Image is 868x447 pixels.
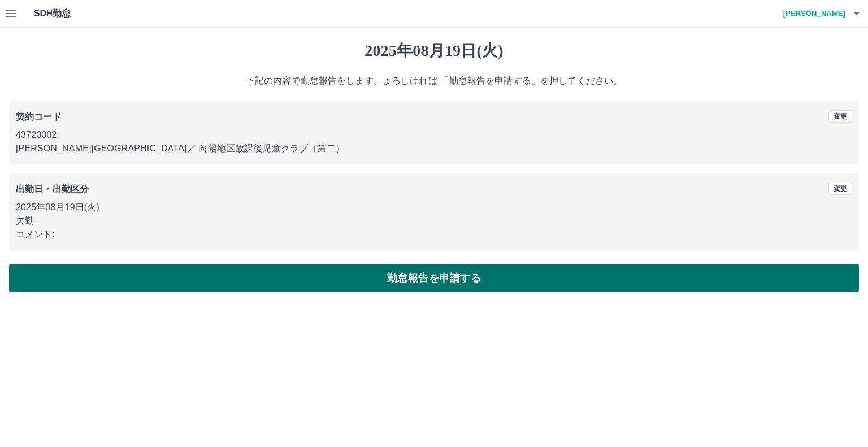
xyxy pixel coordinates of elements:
[16,214,852,228] p: 欠勤
[9,74,859,88] p: 下記の内容で勤怠報告をします。よろしければ 「勤怠報告を申請する」を押してください。
[16,228,852,241] p: コメント:
[828,183,852,195] button: 変更
[16,142,852,155] p: [PERSON_NAME][GEOGRAPHIC_DATA] ／ 向陽地区放課後児童クラブ（第二）
[16,201,852,214] p: 2025年08月19日(火)
[16,112,62,121] b: 契約コード
[9,264,859,292] button: 勤怠報告を申請する
[9,41,859,60] h1: 2025年08月19日(火)
[828,110,852,123] button: 変更
[16,184,89,194] b: 出勤日・出勤区分
[16,128,852,142] p: 43720002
